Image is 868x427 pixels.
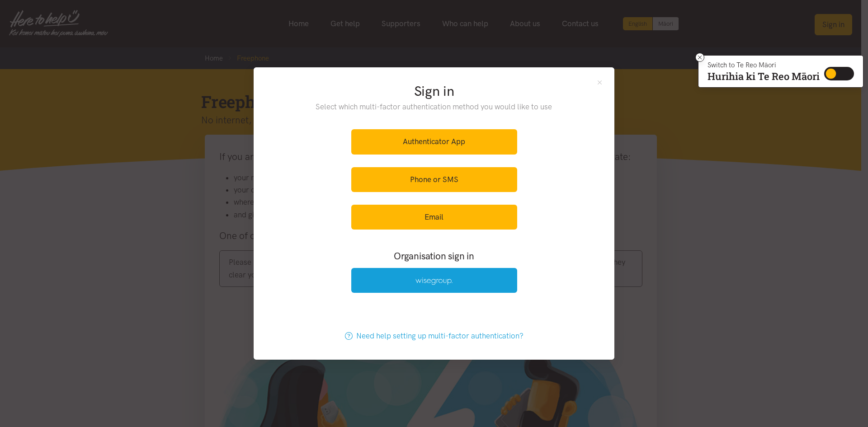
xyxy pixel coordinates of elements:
[326,249,542,263] h3: Organisation sign in
[335,324,533,348] a: Need help setting up multi-factor authentication?
[415,277,453,285] img: Wise Group
[351,167,517,192] a: Phone or SMS
[708,62,820,68] p: Switch to Te Reo Māori
[297,82,571,101] h2: Sign in
[297,101,571,113] p: Select which multi-factor authentication method you would like to use
[351,129,517,154] a: Authenticator App
[708,72,820,80] p: Hurihia ki Te Reo Māori
[596,78,604,86] button: Close
[351,205,517,230] a: Email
